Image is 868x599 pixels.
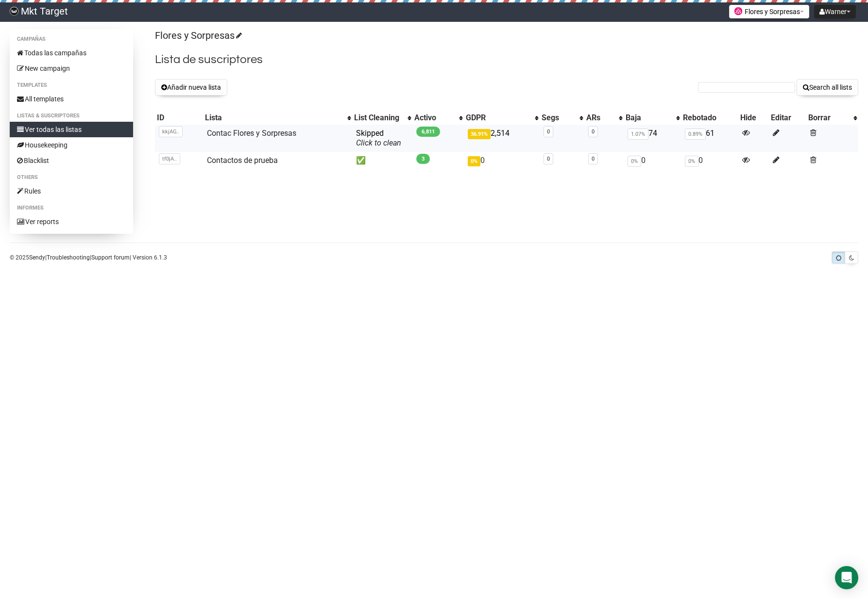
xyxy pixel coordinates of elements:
th: Borrar: No sort applied, activate to apply an ascending sort [806,111,858,125]
div: Baja [626,113,671,123]
span: kkjAG.. [159,126,183,137]
div: Editar [771,113,804,123]
span: 0% [628,156,641,167]
th: Lista: No sort applied, activate to apply an ascending sort [203,111,352,125]
a: New campaign [10,61,133,76]
td: 0 [681,152,738,169]
a: 0 [592,156,595,162]
button: Search all lists [797,79,858,96]
li: Informes [10,202,133,214]
a: Todas las campañas [10,45,133,61]
th: ID: No sort applied, sorting is disabled [155,111,204,125]
div: Hide [740,113,767,123]
th: ARs: No sort applied, activate to apply an ascending sort [584,111,624,125]
th: Segs: No sort applied, activate to apply an ascending sort [540,111,584,125]
button: Warner [814,5,856,18]
a: Ver todas las listas [10,122,133,137]
span: Skipped [356,129,401,147]
div: Activo [414,113,454,123]
a: Sendy [29,254,45,261]
div: Segs [542,113,575,123]
a: Troubleshooting [47,254,90,261]
a: Rules [10,183,133,199]
a: Ver reports [10,214,133,229]
a: 0 [592,129,595,135]
div: List Cleaning [354,113,403,123]
th: Rebotado: No sort applied, sorting is disabled [681,111,738,125]
a: Contac Flores y Sorpresas [207,129,296,138]
span: 0% [685,156,698,167]
img: d30555bd1ab140a80d351df46be4d5e5 [10,7,18,16]
button: Flores y Sorpresas [729,5,809,18]
a: Contactos de prueba [207,156,278,165]
span: 36.91% [468,129,491,139]
a: 0 [547,129,550,135]
a: Housekeeping [10,137,133,153]
a: 0 [547,156,550,162]
div: Rebotado [683,113,736,123]
a: Flores y Sorpresas [155,30,240,41]
li: Campañas [10,33,133,45]
div: Open Intercom Messenger [835,566,858,589]
span: 1.07% [628,129,648,140]
div: ARs [586,113,614,123]
li: Others [10,172,133,183]
td: 0 [624,152,681,169]
td: 0 [464,152,540,169]
button: Añadir nueva lista [155,79,227,96]
span: 3 [416,154,430,164]
div: Lista [205,113,342,123]
span: tf0jA.. [159,153,180,164]
p: © 2025 | | | Version 6.1.3 [10,252,167,263]
li: Listas & Suscriptores [10,110,133,122]
h2: Lista de suscriptores [155,51,858,68]
a: Click to clean [356,138,401,147]
th: Hide: No sort applied, sorting is disabled [738,111,769,125]
th: GDPR: No sort applied, activate to apply an ascending sort [464,111,540,125]
a: All templates [10,91,133,107]
th: Editar: No sort applied, sorting is disabled [769,111,806,125]
div: Borrar [808,113,849,123]
span: 0.89% [685,129,706,140]
li: Templates [10,80,133,91]
a: Support forum [91,254,130,261]
th: Activo: No sort applied, activate to apply an ascending sort [412,111,464,125]
span: 0% [468,156,480,166]
td: 2,514 [464,125,540,152]
td: ✅ [352,152,412,169]
td: 74 [624,125,681,152]
a: Blacklist [10,153,133,168]
div: GDPR [466,113,530,123]
img: favicons [734,7,742,15]
td: 61 [681,125,738,152]
th: List Cleaning: No sort applied, activate to apply an ascending sort [352,111,412,125]
th: Baja: No sort applied, activate to apply an ascending sort [624,111,681,125]
div: ID [157,113,202,123]
span: 6,811 [416,127,440,137]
